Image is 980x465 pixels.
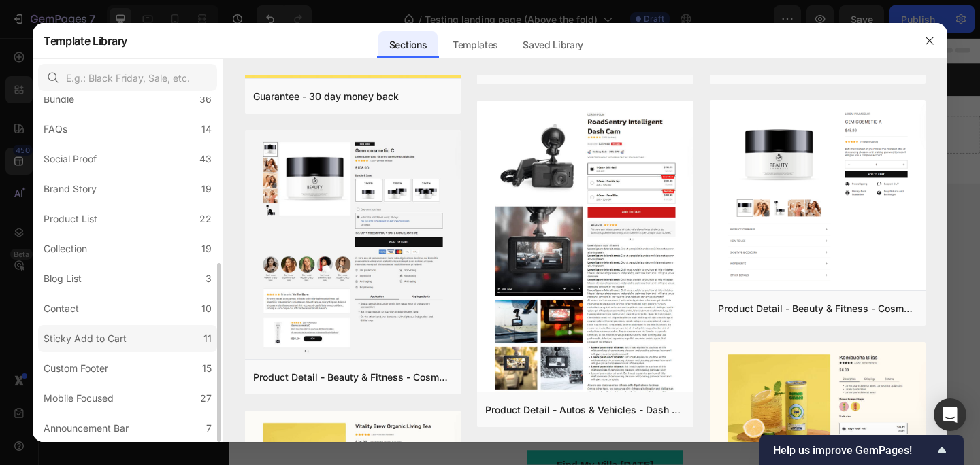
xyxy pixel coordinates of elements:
div: Rich Text Editor. Editing area: main [170,392,647,427]
div: Blog List [44,271,82,287]
div: Product Detail - Beauty & Fitness - Cosmetic - Style 16 [718,300,917,317]
p: Ship to [GEOGRAPHIC_DATA] [600,40,722,54]
button: Show survey - Help us improve GemPages! [773,442,950,458]
div: Open Intercom Messenger [934,398,966,431]
div: 3 [206,271,212,287]
strong: Find your perfect villa [172,247,533,286]
div: 36 [199,91,212,107]
div: Guarantee - 30 day money back [253,88,399,105]
div: Saved Library [512,31,594,58]
div: Bundle [44,91,74,107]
div: 19 [201,241,212,257]
div: Announcement Bar [44,420,129,436]
p: ⁠⁠⁠⁠⁠⁠⁠ so you can create memories that last a lifetime [171,244,645,379]
div: 11 [203,330,212,347]
div: Product Detail - Beauty & Fitness - Cosmetic - Style 18 [253,369,453,385]
div: 10 [201,300,212,317]
p: FREE Shipping On All U.S. Orders Over $150 [284,39,533,52]
div: 22 [199,211,212,227]
div: Social Proof [44,151,97,167]
div: Contact [44,300,79,317]
div: Templates [442,31,509,58]
img: pd11.png [710,100,926,294]
div: Sticky Add to Cart [44,330,127,347]
h2: To enrich screen reader interactions, please activate Accessibility in Grammarly extension settings [170,243,647,381]
input: E.g.: Black Friday, Sale, etc. [38,64,217,91]
div: 15 [202,360,212,377]
img: Alt Image [730,40,746,51]
div: 19 [201,181,212,197]
img: pd13.png [245,130,461,362]
div: 7 [206,420,212,436]
div: Drop element here [380,100,453,111]
p: [PHONE_NUMBER] [104,39,184,52]
h2: Template Library [44,23,127,58]
div: FAQs [44,121,67,137]
div: Custom Footer [44,360,108,377]
div: Collection [44,241,87,257]
div: 43 [199,151,212,167]
div: 27 [200,390,212,407]
p: From private pools to [PERSON_NAME] beaches, our handpicked villas give you the space and freedom... [171,393,645,426]
div: Mobile Focused [44,390,114,407]
div: Brand Story [44,181,97,197]
div: Product List [44,211,97,227]
div: 14 [201,121,212,137]
div: Product Detail - Autos & Vehicles - Dash Cam - Style 36 [485,402,685,418]
div: Sections [378,31,438,58]
span: Help us improve GemPages! [773,444,934,457]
